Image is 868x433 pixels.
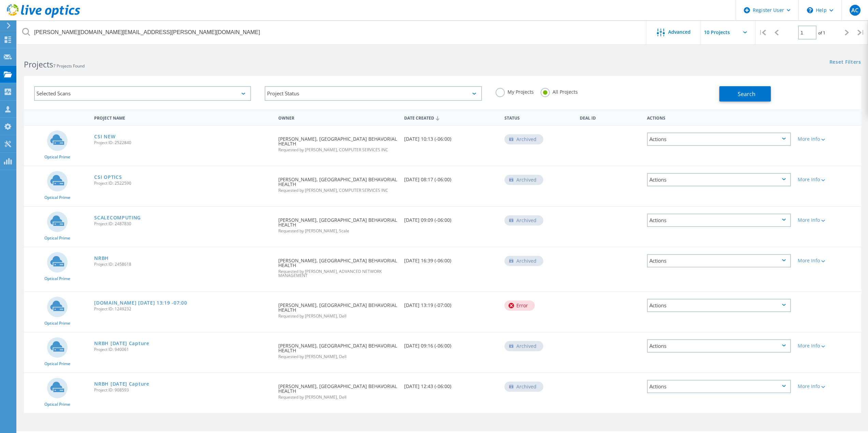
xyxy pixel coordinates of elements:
span: Project ID: 2522590 [94,181,271,185]
span: Project ID: 2487830 [94,222,271,226]
div: [PERSON_NAME], [GEOGRAPHIC_DATA] BEHAVORIAL HEALTH [275,126,400,159]
a: CSI NEW [94,134,115,139]
label: My Projects [496,88,534,94]
a: Live Optics Dashboard [7,14,80,19]
div: | [854,20,868,45]
label: All Projects [541,88,578,94]
svg: \n [807,7,813,13]
div: More Info [798,137,858,141]
div: Project Status [265,86,482,101]
span: Project ID: 940061 [94,347,271,352]
div: Date Created [401,111,501,124]
span: Search [738,90,755,98]
div: Selected Scans [34,86,251,101]
div: Actions [647,214,791,227]
div: Archived [504,134,543,144]
span: 7 Projects Found [53,63,85,69]
div: [DATE] 09:09 (-06:00) [401,207,501,229]
a: SCALECOMPUTING [94,215,141,220]
div: [PERSON_NAME], [GEOGRAPHIC_DATA] BEHAVORIAL HEALTH [275,247,400,284]
span: Advanced [668,30,691,34]
span: Project ID: 1249232 [94,307,271,311]
div: [PERSON_NAME], [GEOGRAPHIC_DATA] BEHAVORIAL HEALTH [275,292,400,325]
span: Requested by [PERSON_NAME], Dell [278,355,397,359]
div: Error [504,300,535,311]
div: More Info [798,258,858,263]
div: Actions [647,254,791,267]
div: More Info [798,218,858,222]
span: Optical Prime [44,196,70,200]
b: Projects [24,59,53,70]
div: Archived [504,215,543,226]
div: [DATE] 09:16 (-06:00) [401,333,501,355]
span: Project ID: 2458618 [94,262,271,266]
a: Reset Filters [829,60,861,65]
div: Actions [647,173,791,186]
span: Requested by [PERSON_NAME], ADVANCED NETWORK MANAGEMENT [278,269,397,278]
span: of 1 [818,30,825,36]
a: CSI OPTICS [94,175,122,180]
span: Project ID: 908593 [94,388,271,392]
button: Search [719,86,771,102]
a: NRBH [94,256,109,261]
div: Owner [275,111,400,124]
div: [PERSON_NAME], [GEOGRAPHIC_DATA] BEHAVORIAL HEALTH [275,333,400,366]
div: [DATE] 12:43 (-06:00) [401,373,501,396]
a: [DOMAIN_NAME] [DATE] 13:19 -07:00 [94,300,187,305]
div: | [755,20,769,45]
div: Actions [647,380,791,393]
input: Search projects by name, owner, ID, company, etc [17,20,647,44]
span: Optical Prime [44,362,70,366]
a: NRBH [DATE] Capture [94,382,149,386]
span: Requested by [PERSON_NAME], Dell [278,395,397,399]
div: Actions [647,133,791,146]
div: More Info [798,384,858,389]
a: NRBH [DATE] Capture [94,341,149,346]
div: Archived [504,256,543,266]
div: [DATE] 13:19 (-07:00) [401,292,501,314]
div: Archived [504,175,543,185]
div: Status [501,111,576,124]
div: Actions [647,299,791,312]
div: More Info [798,343,858,348]
div: [PERSON_NAME], [GEOGRAPHIC_DATA] BEHAVORIAL HEALTH [275,373,400,406]
div: Archived [504,382,543,392]
span: Optical Prime [44,236,70,240]
div: [DATE] 16:39 (-06:00) [401,247,501,270]
div: Actions [647,339,791,353]
span: Optical Prime [44,402,70,406]
span: Requested by [PERSON_NAME], Scale [278,229,397,233]
div: Archived [504,341,543,351]
div: Project Name [91,111,275,124]
span: Requested by [PERSON_NAME], Dell [278,314,397,318]
div: [DATE] 10:13 (-06:00) [401,126,501,148]
span: Optical Prime [44,321,70,325]
div: [PERSON_NAME], [GEOGRAPHIC_DATA] BEHAVORIAL HEALTH [275,166,400,199]
span: Requested by [PERSON_NAME], COMPUTER SERVICES INC [278,148,397,152]
span: Requested by [PERSON_NAME], COMPUTER SERVICES INC [278,188,397,192]
span: AC [851,7,858,13]
div: [PERSON_NAME], [GEOGRAPHIC_DATA] BEHAVORIAL HEALTH [275,207,400,240]
span: Optical Prime [44,155,70,159]
div: More Info [798,177,858,182]
div: [DATE] 08:17 (-06:00) [401,166,501,189]
span: Project ID: 2522840 [94,141,271,145]
div: Deal Id [576,111,643,124]
span: Optical Prime [44,277,70,281]
div: Actions [644,111,794,124]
